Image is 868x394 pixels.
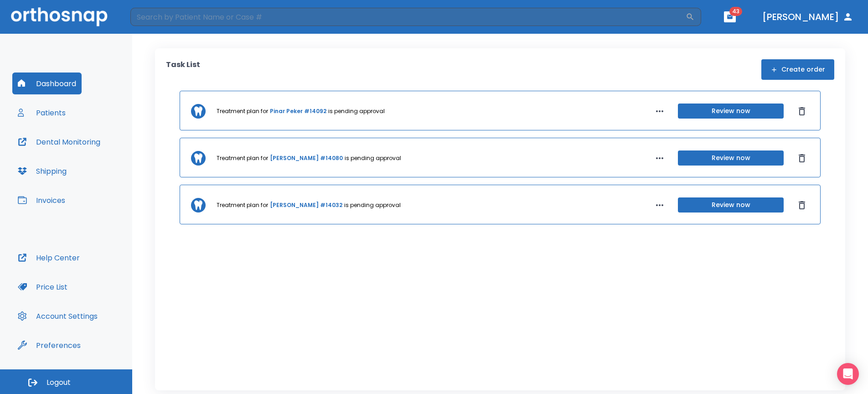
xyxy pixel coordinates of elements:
[761,59,834,80] button: Create order
[678,104,784,119] button: Review now
[217,154,268,162] p: Treatment plan for
[344,201,401,209] p: is pending approval
[12,160,72,182] button: Shipping
[166,59,200,80] p: Task List
[12,247,85,269] button: Help Center
[46,378,71,388] span: Logout
[12,334,86,356] button: Preferences
[11,7,108,26] img: Orthosnap
[12,73,82,94] button: Dashboard
[217,107,268,115] p: Treatment plan for
[270,201,342,209] a: [PERSON_NAME] #14032
[217,201,268,209] p: Treatment plan for
[795,151,809,166] button: Dismiss
[12,276,73,298] button: Price List
[795,104,809,119] button: Dismiss
[328,107,385,115] p: is pending approval
[678,150,784,166] button: Review now
[759,9,857,25] button: [PERSON_NAME]
[795,198,809,213] button: Dismiss
[270,154,343,162] a: [PERSON_NAME] #14080
[270,107,326,115] a: Pinar Peker #14092
[345,154,401,162] p: is pending approval
[12,189,71,211] button: Invoices
[729,7,742,16] span: 43
[837,363,859,385] div: Open Intercom Messenger
[678,197,784,213] button: Review now
[12,102,71,124] button: Patients
[130,8,686,26] input: Search by Patient Name or Case #
[12,305,103,327] button: Account Settings
[12,131,106,153] button: Dental Monitoring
